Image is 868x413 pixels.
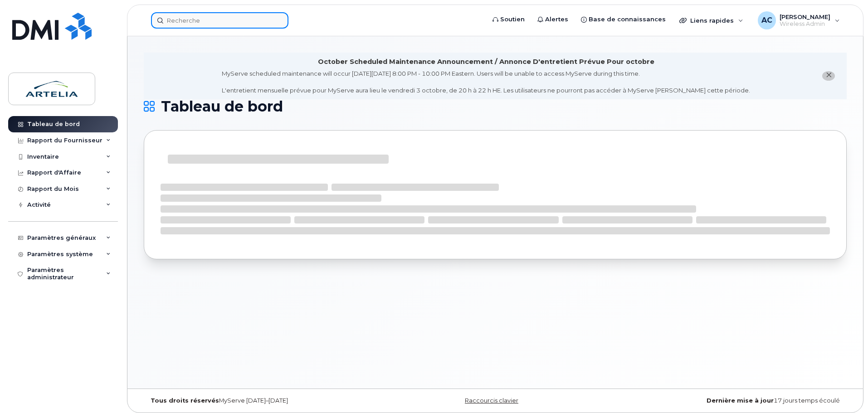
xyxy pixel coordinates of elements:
[151,397,219,404] strong: Tous droits réservés
[612,397,847,404] div: 17 jours temps écoulé
[707,397,774,404] strong: Dernière mise à jour
[161,100,283,113] span: Tableau de bord
[822,71,835,81] button: close notification
[144,397,378,404] div: MyServe [DATE]–[DATE]
[318,57,654,67] div: October Scheduled Maintenance Announcement / Annonce D'entretient Prévue Pour octobre
[465,397,518,404] a: Raccourcis clavier
[222,69,750,95] div: MyServe scheduled maintenance will occur [DATE][DATE] 8:00 PM - 10:00 PM Eastern. Users will be u...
